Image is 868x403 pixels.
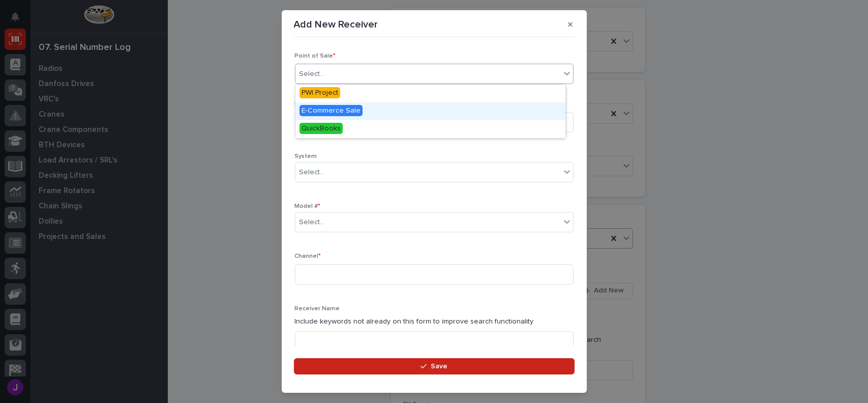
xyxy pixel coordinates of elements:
[300,87,340,98] span: PWI Project
[431,362,447,371] span: Save
[294,18,378,31] p: Add New Receiver
[300,123,343,134] span: QuickBooks
[300,167,325,178] div: Select...
[295,203,321,209] span: Model #
[300,105,363,116] span: E-Commerce Sale
[295,253,321,259] span: Channel
[300,217,325,228] div: Select...
[295,153,317,159] span: System
[300,69,325,79] div: Select...
[295,102,565,120] div: E-Commerce Sale
[295,306,340,312] span: Receiver Name
[295,53,336,59] span: Point of Sale
[294,358,575,374] button: Save
[295,120,565,138] div: QuickBooks
[295,316,574,327] p: Include keywords not already on this form to improve search functionality
[295,85,565,102] div: PWI Project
